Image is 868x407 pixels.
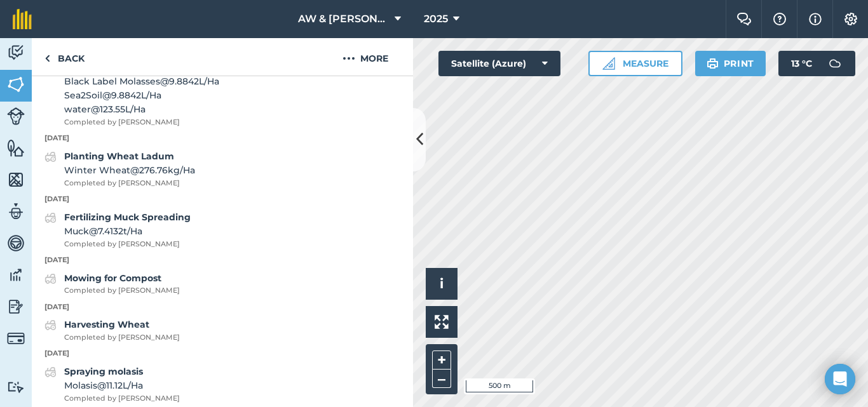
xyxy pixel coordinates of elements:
[7,170,25,189] img: svg+xml;base64,PHN2ZyB4bWxucz0iaHR0cDovL3d3dy53My5vcmcvMjAwMC9zdmciIHdpZHRoPSI1NiIgaGVpZ2h0PSI2MC...
[64,102,219,116] span: water @ 123.55 L / Ha
[44,60,219,128] a: Spraying Molasses and Sea2SoilBlack Label Molasses@9.8842L/HaSea2Soil@9.8842L/Hawater@123.55L/HaC...
[64,224,191,238] span: Muck @ 7.4132 t / Ha
[44,210,57,225] img: svg+xml;base64,PD94bWwgdmVyc2lvbj0iMS4wIiBlbmNvZGluZz0idXRmLTgiPz4KPCEtLSBHZW5lcmF0b3I6IEFkb2JlIE...
[7,107,25,125] img: svg+xml;base64,PD94bWwgdmVyc2lvbj0iMS4wIiBlbmNvZGluZz0idXRmLTgiPz4KPCEtLSBHZW5lcmF0b3I6IEFkb2JlIE...
[7,297,25,316] img: svg+xml;base64,PD94bWwgdmVyc2lvbj0iMS4wIiBlbmNvZGluZz0idXRmLTgiPz4KPCEtLSBHZW5lcmF0b3I6IEFkb2JlIE...
[44,364,57,380] img: svg+xml;base64,PD94bWwgdmVyc2lvbj0iMS4wIiBlbmNvZGluZz0idXRmLTgiPz4KPCEtLSBHZW5lcmF0b3I6IEFkb2JlIE...
[44,149,195,189] a: Planting Wheat LadumWinter Wheat@276.76kg/HaCompleted by [PERSON_NAME]
[32,348,413,359] p: [DATE]
[424,11,448,27] span: 2025
[32,133,413,144] p: [DATE]
[7,43,25,62] img: svg+xml;base64,PD94bWwgdmVyc2lvbj0iMS4wIiBlbmNvZGluZz0idXRmLTgiPz4KPCEtLSBHZW5lcmF0b3I6IEFkb2JlIE...
[64,211,191,223] strong: Fertilizing Muck Spreading
[318,38,413,76] button: More
[64,163,195,177] span: Winter Wheat @ 276.76 kg / Ha
[13,9,32,29] img: fieldmargin Logo
[435,315,449,329] img: Four arrows, one pointing top left, one top right, one bottom right and the last bottom left
[64,74,219,88] span: Black Label Molasses @ 9.8842 L / Ha
[44,317,57,333] img: svg+xml;base64,PD94bWwgdmVyc2lvbj0iMS4wIiBlbmNvZGluZz0idXRmLTgiPz4KPCEtLSBHZW5lcmF0b3I6IEFkb2JlIE...
[298,11,390,27] span: AW & [PERSON_NAME] & Son
[426,268,458,300] button: i
[809,11,822,27] img: svg+xml;base64,PHN2ZyB4bWxucz0iaHR0cDovL3d3dy53My5vcmcvMjAwMC9zdmciIHdpZHRoPSIxNyIgaGVpZ2h0PSIxNy...
[64,239,191,250] span: Completed by [PERSON_NAME]
[64,150,174,162] strong: Planting Wheat Ladum
[707,56,719,71] img: svg+xml;base64,PHN2ZyB4bWxucz0iaHR0cDovL3d3dy53My5vcmcvMjAwMC9zdmciIHdpZHRoPSIxOSIgaGVpZ2h0PSIyNC...
[44,51,50,66] img: svg+xml;base64,PHN2ZyB4bWxucz0iaHR0cDovL3d3dy53My5vcmcvMjAwMC9zdmciIHdpZHRoPSI5IiBoZWlnaHQ9IjI0Ii...
[64,393,180,404] span: Completed by [PERSON_NAME]
[432,370,451,388] button: –
[342,51,355,66] img: svg+xml;base64,PHN2ZyB4bWxucz0iaHR0cDovL3d3dy53My5vcmcvMjAwMC9zdmciIHdpZHRoPSIyMCIgaGVpZ2h0PSIyNC...
[44,210,191,250] a: Fertilizing Muck SpreadingMuck@7.4132t/HaCompleted by [PERSON_NAME]
[843,13,858,25] img: A cog icon
[736,13,752,25] img: Two speech bubbles overlapping with the left bubble in the forefront
[64,117,219,128] span: Completed by [PERSON_NAME]
[440,276,444,291] span: i
[7,234,25,253] img: svg+xml;base64,PD94bWwgdmVyc2lvbj0iMS4wIiBlbmNvZGluZz0idXRmLTgiPz4KPCEtLSBHZW5lcmF0b3I6IEFkb2JlIE...
[64,378,180,392] span: Molasis @ 11.12 L / Ha
[64,285,180,297] span: Completed by [PERSON_NAME]
[438,51,560,76] button: Satellite (Azure)
[64,88,219,102] span: Sea2Soil @ 9.8842 L / Ha
[7,330,25,347] img: svg+xml;base64,PD94bWwgdmVyc2lvbj0iMS4wIiBlbmNvZGluZz0idXRmLTgiPz4KPCEtLSBHZW5lcmF0b3I6IEFkb2JlIE...
[32,255,413,266] p: [DATE]
[32,194,413,205] p: [DATE]
[64,178,195,189] span: Completed by [PERSON_NAME]
[7,138,25,157] img: svg+xml;base64,PHN2ZyB4bWxucz0iaHR0cDovL3d3dy53My5vcmcvMjAwMC9zdmciIHdpZHRoPSI1NiIgaGVpZ2h0PSI2MC...
[432,350,451,370] button: +
[64,332,180,344] span: Completed by [PERSON_NAME]
[825,364,855,394] div: Open Intercom Messenger
[7,75,25,94] img: svg+xml;base64,PHN2ZyB4bWxucz0iaHR0cDovL3d3dy53My5vcmcvMjAwMC9zdmciIHdpZHRoPSI1NiIgaGVpZ2h0PSI2MC...
[772,13,787,25] img: A question mark icon
[822,51,848,76] img: svg+xml;base64,PD94bWwgdmVyc2lvbj0iMS4wIiBlbmNvZGluZz0idXRmLTgiPz4KPCEtLSBHZW5lcmF0b3I6IEFkb2JlIE...
[602,57,615,70] img: Ruler icon
[695,51,766,76] button: Print
[32,38,97,76] a: Back
[588,51,682,76] button: Measure
[7,265,25,284] img: svg+xml;base64,PD94bWwgdmVyc2lvbj0iMS4wIiBlbmNvZGluZz0idXRmLTgiPz4KPCEtLSBHZW5lcmF0b3I6IEFkb2JlIE...
[44,271,180,297] a: Mowing for CompostCompleted by [PERSON_NAME]
[44,271,57,286] img: svg+xml;base64,PD94bWwgdmVyc2lvbj0iMS4wIiBlbmNvZGluZz0idXRmLTgiPz4KPCEtLSBHZW5lcmF0b3I6IEFkb2JlIE...
[32,302,413,313] p: [DATE]
[64,272,161,284] strong: Mowing for Compost
[778,51,855,76] button: 13 °C
[64,319,149,330] strong: Harvesting Wheat
[791,51,812,76] span: 13 ° C
[44,317,180,343] a: Harvesting WheatCompleted by [PERSON_NAME]
[44,149,57,164] img: svg+xml;base64,PD94bWwgdmVyc2lvbj0iMS4wIiBlbmNvZGluZz0idXRmLTgiPz4KPCEtLSBHZW5lcmF0b3I6IEFkb2JlIE...
[7,381,25,393] img: svg+xml;base64,PD94bWwgdmVyc2lvbj0iMS4wIiBlbmNvZGluZz0idXRmLTgiPz4KPCEtLSBHZW5lcmF0b3I6IEFkb2JlIE...
[7,202,25,221] img: svg+xml;base64,PD94bWwgdmVyc2lvbj0iMS4wIiBlbmNvZGluZz0idXRmLTgiPz4KPCEtLSBHZW5lcmF0b3I6IEFkb2JlIE...
[44,364,180,404] a: Spraying molasisMolasis@11.12L/HaCompleted by [PERSON_NAME]
[64,366,143,377] strong: Spraying molasis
